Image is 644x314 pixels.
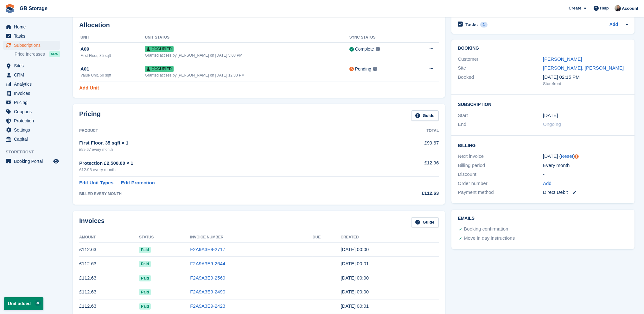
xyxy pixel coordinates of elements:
[3,32,60,40] a: menu
[79,179,113,187] a: Edit Unit Types
[341,232,439,243] th: Created
[15,51,60,58] a: Price increases NEW
[465,22,478,28] h2: Tasks
[14,41,52,50] span: Subscriptions
[79,232,139,243] th: Amount
[79,147,372,152] div: £99.67 every month
[145,72,349,78] div: Granted access by [PERSON_NAME] on [DATE] 12:33 PM
[49,51,60,57] div: NEW
[349,33,412,43] th: Sync Status
[14,126,52,134] span: Settings
[3,71,60,79] a: menu
[543,74,628,81] div: [DATE] 02:15 PM
[458,112,543,119] div: Start
[464,225,508,233] div: Booking confirmation
[355,46,374,52] div: Complete
[17,3,50,14] a: GB Storage
[139,289,151,295] span: Paid
[14,107,52,116] span: Coupons
[341,289,369,294] time: 2025-05-09 23:00:56 UTC
[622,5,638,12] span: Account
[458,171,543,178] div: Discount
[543,171,628,178] div: -
[139,247,151,253] span: Paid
[458,216,628,221] h2: Emails
[79,167,372,173] div: £12.96 every month
[3,107,60,116] a: menu
[14,80,52,89] span: Analytics
[121,179,155,187] a: Edit Protection
[615,5,621,11] img: Karl Walker
[139,275,151,281] span: Paid
[372,126,439,136] th: Total
[543,65,624,71] a: [PERSON_NAME], [PERSON_NAME]
[373,67,377,71] img: icon-info-grey-7440780725fd019a000dd9b08b2336e03edf1995a4989e88bcd33f0948082b44.svg
[79,33,145,43] th: Unit
[80,65,145,73] div: A01
[543,112,558,119] time: 2024-08-09 23:00:00 UTC
[3,157,60,166] a: menu
[190,275,225,280] a: F2A9A3E9-2569
[3,135,60,144] a: menu
[145,33,349,43] th: Unit Status
[80,72,145,78] div: Value Unit, 50 sqft
[372,156,439,176] td: £12.96
[3,80,60,89] a: menu
[190,232,313,243] th: Invoice Number
[3,126,60,134] a: menu
[14,71,52,79] span: CRM
[543,162,628,169] div: Every month
[14,32,52,40] span: Tasks
[411,110,439,121] a: Guide
[458,74,543,87] div: Booked
[376,47,380,51] img: icon-info-grey-7440780725fd019a000dd9b08b2336e03edf1995a4989e88bcd33f0948082b44.svg
[15,51,45,57] span: Price increases
[458,101,628,107] h2: Subscription
[190,289,225,294] a: F2A9A3E9-2490
[79,285,139,299] td: £112.63
[458,142,628,148] h2: Billing
[3,89,60,98] a: menu
[145,46,174,52] span: Occupied
[3,41,60,50] a: menu
[543,180,552,187] a: Add
[3,22,60,31] a: menu
[139,303,151,310] span: Paid
[3,98,60,107] a: menu
[574,154,579,159] div: Tooltip anchor
[6,149,63,155] span: Storefront
[139,232,190,243] th: Status
[458,180,543,187] div: Order number
[80,46,145,53] div: A09
[14,89,52,98] span: Invoices
[14,116,52,125] span: Protection
[543,81,628,87] div: Storefront
[355,66,371,72] div: Pending
[14,135,52,144] span: Capital
[3,61,60,70] a: menu
[561,153,573,159] a: Reset
[79,110,101,121] h2: Pricing
[313,232,341,243] th: Due
[600,5,609,11] span: Help
[79,126,372,136] th: Product
[190,303,225,309] a: F2A9A3E9-2423
[5,4,15,13] img: stora-icon-8386f47178a22dfd0bd8f6a31ec36ba5ce8667c1dd55bd0f319d3a0aa187defe.svg
[79,271,139,285] td: £112.63
[14,157,52,166] span: Booking Portal
[145,66,174,72] span: Occupied
[80,53,145,58] div: First Floor, 35 sqft
[4,297,43,310] p: Unit added
[543,189,628,196] div: Direct Debit
[79,299,139,313] td: £112.63
[543,121,561,127] span: Ongoing
[543,56,582,62] a: [PERSON_NAME]
[569,5,581,11] span: Create
[190,261,225,266] a: F2A9A3E9-2644
[341,275,369,280] time: 2025-06-09 23:00:54 UTC
[14,98,52,107] span: Pricing
[79,139,372,147] div: First Floor, 35 sqft × 1
[458,189,543,196] div: Payment method
[372,190,439,197] div: £112.63
[458,65,543,72] div: Site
